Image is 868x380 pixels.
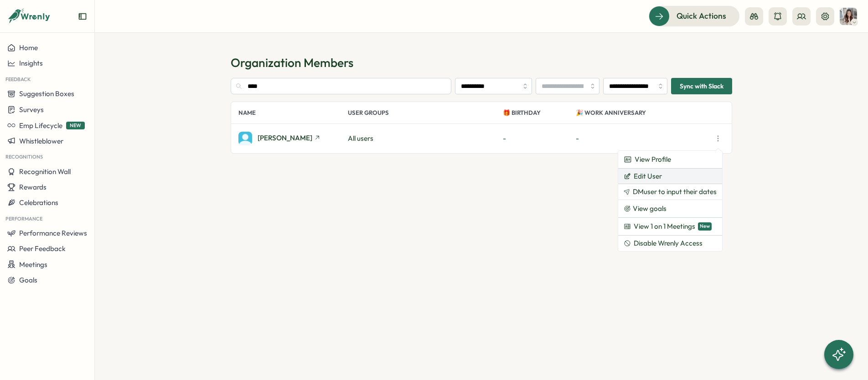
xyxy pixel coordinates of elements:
[680,78,723,94] span: Sync with Slack
[348,134,373,143] span: All users
[78,12,87,21] button: Expand sidebar
[19,198,58,207] span: Celebrations
[66,122,85,129] span: NEW
[19,59,43,67] span: Insights
[576,134,712,144] p: -
[19,105,44,114] span: Surveys
[19,260,47,269] span: Meetings
[618,200,722,217] a: View goals
[238,132,348,145] a: gregory[PERSON_NAME]
[503,134,576,144] p: -
[618,151,722,168] a: View Profile
[503,102,576,123] p: 🎁 Birthday
[618,218,722,235] a: View 1 on 1 MeetingsNew
[634,172,662,180] span: Edit User
[348,102,503,123] p: User Groups
[618,236,722,251] button: Disable Wrenly Access
[633,188,717,196] span: DM user to input their dates
[840,8,857,25] img: Jalen Wilcox
[671,78,732,94] button: Sync with Slack
[618,169,722,184] button: Edit User
[258,134,312,141] span: [PERSON_NAME]
[238,132,252,145] img: gregory
[19,229,87,237] span: Performance Reviews
[677,10,726,22] span: Quick Actions
[238,102,348,123] p: Name
[633,204,666,214] span: View goals
[19,121,62,130] span: Emp Lifecycle
[19,183,46,191] span: Rewards
[19,276,37,284] span: Goals
[634,221,695,231] span: View 1 on 1 Meetings
[19,137,63,145] span: Whistleblower
[698,222,712,230] span: New
[635,154,671,164] span: View Profile
[19,244,66,253] span: Peer Feedback
[19,89,74,98] span: Suggestion Boxes
[231,55,732,71] h1: Organization Members
[634,239,703,247] span: Disable Wrenly Access
[19,167,71,176] span: Recognition Wall
[649,6,739,26] button: Quick Actions
[618,184,722,200] button: DMuser to input their dates
[576,102,712,123] p: 🎉 Work Anniversary
[19,43,38,52] span: Home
